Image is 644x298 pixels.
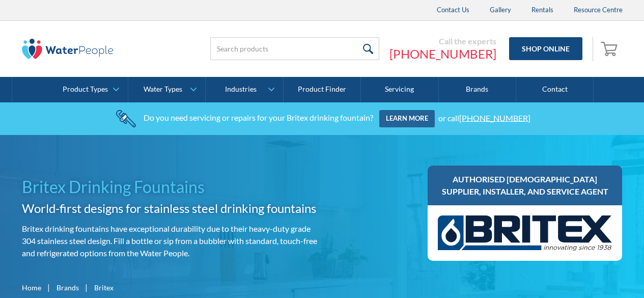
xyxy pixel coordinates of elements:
[84,281,89,293] div: |
[210,37,379,60] input: Search products
[389,46,496,62] a: [PHONE_NUMBER]
[22,39,114,59] img: The Water People
[51,77,128,102] a: Product Types
[438,215,612,251] img: Britex
[144,85,182,94] div: Water Types
[46,281,51,293] div: |
[22,282,41,293] a: Home
[206,77,283,102] a: Industries
[459,113,530,122] a: [PHONE_NUMBER]
[601,40,620,57] img: shopping cart
[144,113,373,122] div: Do you need servicing or repairs for your Britex drinking fountain?
[509,37,582,60] a: Shop Online
[128,77,205,102] a: Water Types
[57,282,79,293] a: Brands
[22,223,318,259] p: Britex drinking fountains have exceptional durability due to their heavy-duty grade 304 stainless...
[389,36,496,46] div: Call the experts
[439,77,516,102] a: Brands
[94,282,114,293] div: Britex
[225,85,257,94] div: Industries
[438,173,612,198] h3: Authorised [DEMOGRAPHIC_DATA] supplier, installer, and service agent
[598,37,623,61] a: Open empty cart
[22,175,318,199] h1: Britex Drinking Fountains
[284,77,361,102] a: Product Finder
[63,85,108,94] div: Product Types
[438,113,530,122] div: or call
[22,199,318,218] h2: World-first designs for stainless steel drinking fountains
[379,110,435,127] a: Learn more
[361,77,438,102] a: Servicing
[516,77,594,102] a: Contact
